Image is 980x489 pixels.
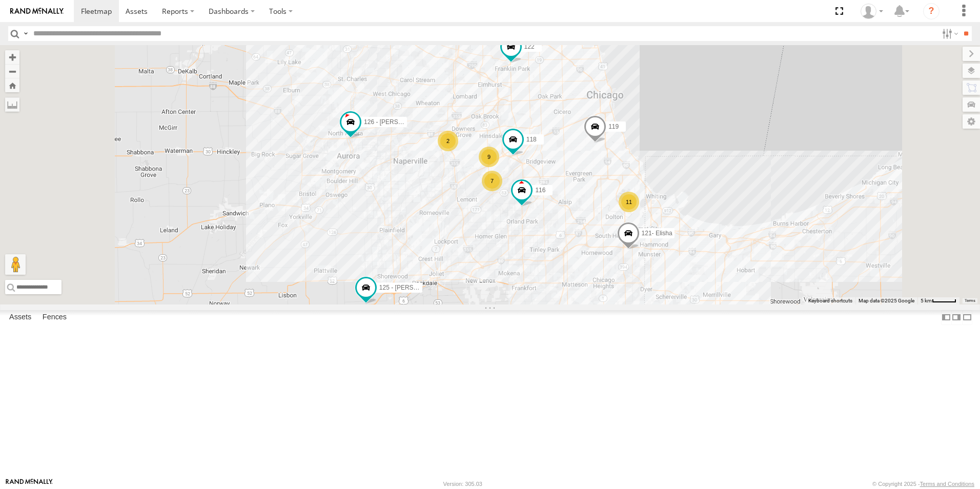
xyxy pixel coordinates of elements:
[22,26,30,41] label: Search Query
[5,64,19,78] button: Zoom out
[920,481,974,487] a: Terms and Conditions
[524,43,535,50] span: 122
[917,297,959,304] button: Map Scale: 5 km per 44 pixels
[938,26,960,41] label: Search Filter Options
[364,119,430,126] span: 126 - [PERSON_NAME]
[941,310,951,325] label: Dock Summary Table to the Left
[642,230,672,237] span: 121- Elisha
[5,254,26,275] button: Drag Pegman onto the map to open Street View
[962,310,972,325] label: Hide Summary Table
[10,8,64,15] img: rand-logo.svg
[6,479,53,489] a: Visit our Website
[951,310,962,325] label: Dock Summary Table to the Right
[872,481,974,487] div: © Copyright 2025 -
[379,284,445,291] span: 125 - [PERSON_NAME]
[857,4,887,19] div: Ed Pruneda
[4,310,36,324] label: Assets
[5,78,19,92] button: Zoom Home
[443,481,482,487] div: Version: 305.03
[5,97,19,112] label: Measure
[859,298,914,303] span: Map data ©2025 Google
[482,171,502,191] div: 7
[921,298,932,303] span: 5 km
[526,136,537,144] span: 118
[923,3,940,19] i: ?
[479,147,499,167] div: 9
[438,131,458,151] div: 2
[37,310,72,324] label: Fences
[963,114,980,129] label: Map Settings
[5,50,19,64] button: Zoom in
[608,123,619,130] span: 119
[619,192,639,212] div: 11
[808,297,852,304] button: Keyboard shortcuts
[965,299,975,303] a: Terms
[535,187,545,194] span: 116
